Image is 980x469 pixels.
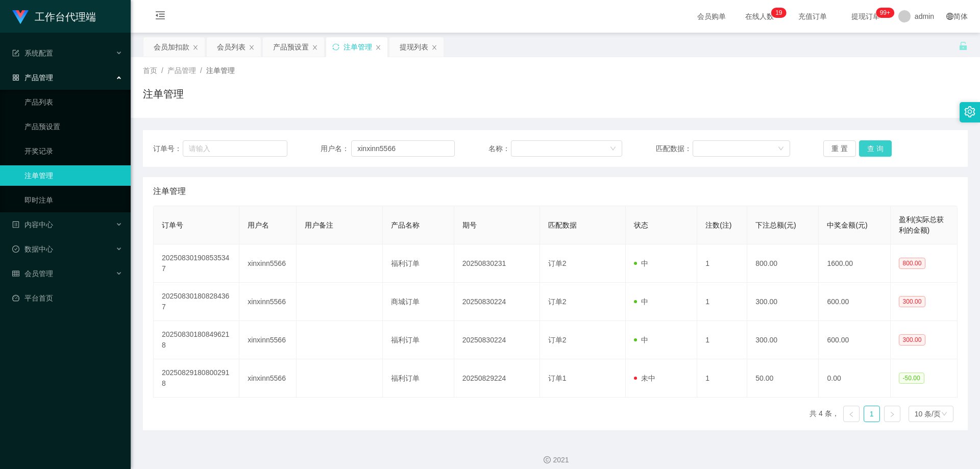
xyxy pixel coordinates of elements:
span: 匹配数据 [548,221,577,229]
td: xinxinn5566 [239,359,297,398]
td: 20250829224 [454,359,540,398]
span: 注数(注) [705,221,731,229]
sup: 1039 [876,8,894,18]
sup: 19 [771,8,786,18]
span: 300.00 [899,296,926,307]
span: 会员管理 [12,269,53,278]
div: 注单管理 [344,37,372,57]
td: 50.00 [747,359,819,398]
span: -50.00 [899,373,924,384]
span: 注单管理 [206,66,235,75]
i: 图标: down [778,145,784,153]
i: 图标: right [889,411,895,417]
span: 期号 [462,221,477,229]
td: xinxinn5566 [239,283,297,321]
td: 600.00 [819,321,890,359]
i: 图标: form [12,50,19,57]
span: 系统配置 [12,49,53,57]
td: 20250830231 [454,244,540,283]
span: 在线人数 [740,13,779,20]
span: 用户名 [248,221,269,229]
td: 20250830224 [454,321,540,359]
td: 福利订单 [383,359,454,398]
i: 图标: table [12,270,19,277]
button: 查 询 [859,140,892,157]
i: 图标: check-circle-o [12,245,19,253]
span: 状态 [634,221,648,229]
i: 图标: close [249,44,255,51]
input: 请输入 [183,140,287,157]
td: xinxinn5566 [239,321,297,359]
span: / [200,66,202,75]
img: logo.9652507e.png [12,10,29,24]
p: 1 [775,8,779,18]
span: 首页 [143,66,157,75]
span: 800.00 [899,258,926,269]
a: 图标: dashboard平台首页 [12,288,122,308]
i: 图标: copyright [544,456,551,463]
span: / [161,66,163,75]
i: 图标: down [941,411,947,418]
span: 注单管理 [153,185,186,198]
td: 202508301808284367 [154,283,239,321]
td: 1600.00 [819,244,890,283]
td: 福利订单 [383,321,454,359]
a: 产品列表 [24,92,122,112]
span: 产品名称 [391,221,420,229]
span: 订单号 [162,221,183,229]
span: 订单2 [548,298,567,306]
td: 800.00 [747,244,819,283]
span: 中 [634,336,648,344]
i: 图标: appstore-o [12,74,19,81]
a: 工作台代理端 [12,12,96,20]
td: 300.00 [747,283,819,321]
td: 202508291808002918 [154,359,239,398]
span: 订单2 [548,336,567,344]
a: 即时注单 [24,190,122,210]
div: 产品预设置 [273,37,309,57]
i: 图标: global [946,13,953,20]
td: 300.00 [747,321,819,359]
span: 中 [634,298,648,306]
td: 0.00 [819,359,890,398]
i: 图标: close [192,44,199,51]
i: 图标: sync [332,43,339,51]
a: 开奖记录 [24,141,122,161]
span: 订单号： [153,143,183,154]
i: 图标: close [312,44,318,51]
span: 充值订单 [793,13,832,20]
i: 图标: menu-fold [143,1,178,33]
button: 重 置 [823,140,856,157]
a: 1 [864,406,879,422]
span: 名称： [488,143,511,154]
i: 图标: down [610,145,616,153]
a: 产品预设置 [24,116,122,137]
i: 图标: close [431,44,437,51]
i: 图标: unlock [959,41,968,51]
span: 提现订单 [846,13,885,20]
i: 图标: setting [964,106,975,117]
span: 300.00 [899,334,926,345]
li: 下一页 [884,406,900,422]
i: 图标: profile [12,221,19,228]
div: 2021 [139,455,972,465]
span: 数据中心 [12,245,53,253]
div: 10 条/页 [915,406,941,422]
td: 202508301908535347 [154,244,239,283]
div: 会员加扣款 [154,37,189,57]
li: 上一页 [843,406,860,422]
td: 20250830224 [454,283,540,321]
span: 未中 [634,374,655,382]
li: 共 4 条， [810,406,839,422]
span: 中 [634,259,648,267]
input: 请输入 [351,140,455,157]
h1: 工作台代理端 [35,1,96,33]
a: 注单管理 [24,165,122,186]
span: 产品管理 [167,66,196,75]
li: 1 [864,406,880,422]
td: 202508301808496218 [154,321,239,359]
td: 600.00 [819,283,890,321]
span: 订单1 [548,374,567,382]
td: 1 [697,244,747,283]
span: 下注总额(元) [755,221,796,229]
